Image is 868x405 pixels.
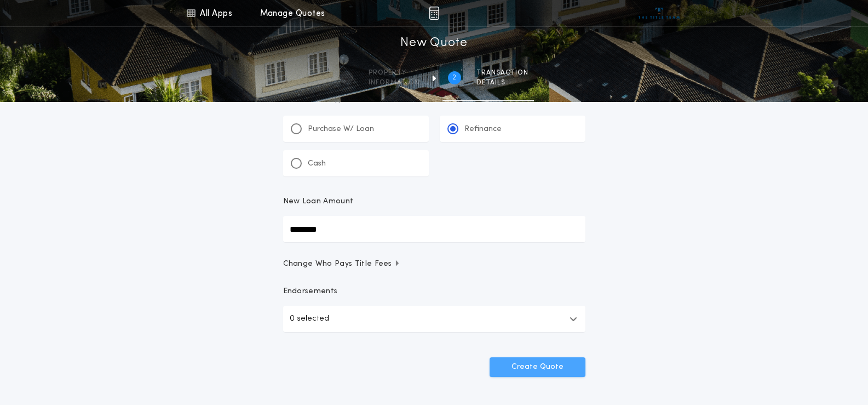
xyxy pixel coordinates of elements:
p: Endorsements [283,286,585,297]
button: Change Who Pays Title Fees [283,259,585,270]
img: img [429,7,439,20]
h2: 2 [452,73,456,82]
p: Cash [308,158,326,169]
button: 0 selected [283,306,585,332]
p: New Loan Amount [283,196,354,207]
span: Property [369,69,419,77]
h1: New Quote [400,35,467,52]
p: Purchase W/ Loan [308,124,374,135]
p: 0 selected [290,312,329,326]
span: details [476,78,528,87]
p: Refinance [464,124,502,135]
span: information [369,78,419,87]
img: vs-icon [639,8,680,19]
span: Transaction [476,69,528,77]
span: Change Who Pays Title Fees [283,259,401,270]
button: Create Quote [490,357,585,377]
input: New Loan Amount [283,216,585,242]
